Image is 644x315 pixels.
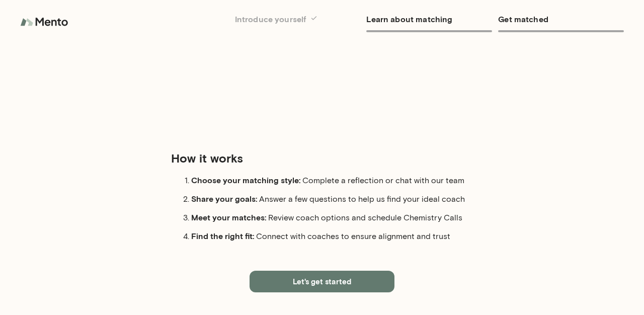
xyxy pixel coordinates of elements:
[191,211,473,224] div: Review coach options and schedule Chemistry Calls
[250,271,394,292] button: Let's get started
[498,12,624,26] h6: Get matched
[366,12,492,26] h6: Learn about matching
[191,230,473,243] div: Connect with coaches to ensure alignment and trust
[191,212,268,222] span: Meet your matches:
[191,231,256,241] span: Find the right fit:
[191,193,473,205] div: Answer a few questions to help us find your ideal coach
[191,194,259,203] span: Share your goals:
[191,175,302,185] span: Choose your matching style:
[171,150,473,166] h5: How it works
[235,12,361,26] h6: Introduce yourself
[20,12,70,32] img: logo
[191,174,473,187] div: Complete a reflection or chat with our team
